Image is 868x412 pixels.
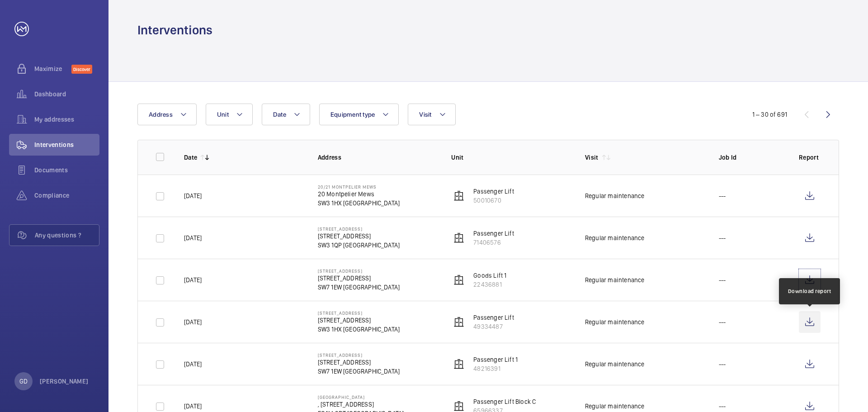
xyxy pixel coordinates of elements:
p: --- [719,317,726,327]
p: Visit [585,153,599,162]
span: Address [149,111,173,118]
div: Regular maintenance [585,317,644,327]
img: elevator.svg [453,190,464,201]
p: SW3 1HX [GEOGRAPHIC_DATA] [318,199,400,208]
span: Equipment type [330,111,375,118]
p: 20 Montpelier Mews [318,189,400,199]
button: Unit [206,104,253,125]
img: elevator.svg [453,317,464,327]
p: [DATE] [184,191,202,200]
p: --- [719,360,726,369]
p: [STREET_ADDRESS] [318,274,400,283]
img: elevator.svg [453,359,464,369]
p: 22436881 [473,280,506,289]
p: [PERSON_NAME] [40,377,89,386]
p: , [STREET_ADDRESS] [318,400,404,409]
span: Maximize [34,64,71,73]
span: Unit [217,111,229,118]
p: SW3 1QP [GEOGRAPHIC_DATA] [318,241,400,250]
img: elevator.svg [453,275,464,285]
p: [DATE] [184,233,202,242]
p: Passenger Lift 1 [473,355,518,364]
span: Dashboard [34,90,99,99]
span: Compliance [34,191,99,200]
p: SW7 1EW [GEOGRAPHIC_DATA] [318,367,400,376]
button: Visit [408,104,455,125]
p: [DATE] [184,360,202,369]
p: Passenger Lift [473,187,514,196]
p: SW7 1EW [GEOGRAPHIC_DATA] [318,283,400,292]
p: --- [719,233,726,242]
p: Report [799,153,821,162]
p: --- [719,402,726,411]
span: Any questions ? [35,231,99,240]
div: 1 – 30 of 691 [752,110,787,119]
p: Job Id [719,153,784,162]
button: Date [262,104,310,125]
span: Interventions [34,140,99,149]
span: Visit [419,111,431,118]
p: Goods Lift 1 [473,271,506,280]
p: [STREET_ADDRESS] [318,358,400,367]
p: 50010670 [473,196,514,205]
button: Address [137,104,197,125]
div: Regular maintenance [585,191,644,200]
div: Regular maintenance [585,360,644,369]
p: [STREET_ADDRESS] [318,310,400,316]
div: Regular maintenance [585,402,644,411]
p: GD [19,377,28,386]
img: elevator.svg [453,232,464,243]
p: Passenger Lift Block C [473,397,536,406]
p: 20/21 Montpelier Mews [318,184,400,189]
span: Discover [71,65,92,74]
p: 49334487 [473,322,514,331]
p: SW3 1HX [GEOGRAPHIC_DATA] [318,325,400,334]
p: [STREET_ADDRESS] [318,268,400,274]
p: Unit [451,153,571,162]
h1: Interventions [137,22,212,38]
p: Passenger Lift [473,229,514,238]
button: Equipment type [319,104,399,125]
img: elevator.svg [453,401,464,412]
p: [STREET_ADDRESS] [318,352,400,358]
p: [GEOGRAPHIC_DATA] [318,394,404,400]
p: [STREET_ADDRESS] [318,226,400,232]
span: My addresses [34,115,99,124]
p: Address [318,153,437,162]
div: Regular maintenance [585,233,644,242]
p: [DATE] [184,275,202,284]
p: [STREET_ADDRESS] [318,232,400,241]
p: --- [719,275,726,284]
p: Passenger Lift [473,313,514,322]
div: Regular maintenance [585,275,644,284]
div: Download report [788,287,831,295]
p: [DATE] [184,317,202,327]
p: 71406576 [473,238,514,247]
p: --- [719,191,726,200]
p: [DATE] [184,402,202,411]
span: Documents [34,166,99,175]
p: 48216391 [473,364,518,373]
span: Date [273,111,286,118]
p: Date [184,153,197,162]
p: [STREET_ADDRESS] [318,316,400,325]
